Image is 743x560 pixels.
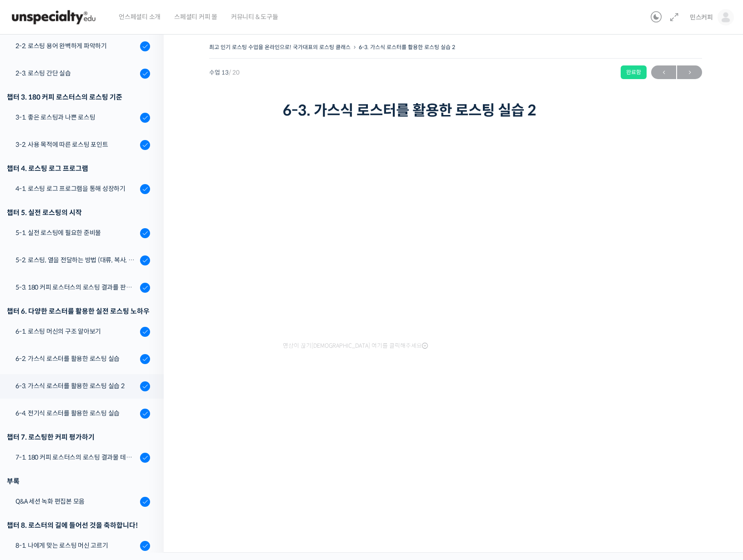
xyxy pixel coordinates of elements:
span: ← [651,66,676,79]
a: 6-3. 가스식 로스터를 활용한 로스팅 실습 2 [359,44,455,50]
a: ←이전 [651,65,676,79]
div: 6-1. 로스팅 머신의 구조 알아보기 [15,326,137,336]
span: 대화 [83,302,94,310]
h1: 6-3. 가스식 로스터를 활용한 로스팅 실습 2 [283,102,628,119]
div: 부록 [7,475,150,487]
a: 설정 [117,288,175,311]
span: 민스커피 [690,13,713,21]
div: 5-1. 실전 로스팅에 필요한 준비물 [15,228,137,238]
div: 챕터 5. 실전 로스팅의 시작 [7,206,150,219]
div: 2-2. 로스팅 용어 완벽하게 파악하기 [15,41,137,51]
div: 6-4. 전기식 로스터를 활용한 로스팅 실습 [15,408,137,418]
div: Q&A 세션 녹화 편집본 모음 [15,496,137,506]
div: 3-2. 사용 목적에 따른 로스팅 포인트 [15,140,137,150]
div: 챕터 8. 로스터의 길에 들어선 것을 축하합니다! [7,519,150,531]
div: 6-3. 가스식 로스터를 활용한 로스팅 실습 2 [15,381,137,391]
a: 홈 [3,288,60,311]
div: 8-1. 나에게 맞는 로스팅 머신 고르기 [15,540,137,550]
div: 2-3. 로스팅 간단 실습 [15,68,137,78]
span: 수업 13 [209,70,240,75]
div: 7-1. 180 커피 로스터스의 로스팅 결과물 테스트 노하우 [15,452,137,462]
a: 최고 인기 로스팅 수업을 온라인으로! 국가대표의 로스팅 클래스 [209,44,351,50]
div: 3-1. 좋은 로스팅과 나쁜 로스팅 [15,112,137,122]
span: 홈 [29,302,34,309]
div: 4-1. 로스팅 로그 프로그램을 통해 성장하기 [15,184,137,194]
span: / 20 [229,69,240,76]
a: 다음→ [677,65,702,79]
div: 5-3. 180 커피 로스터스의 로스팅 결과를 판단하는 노하우 [15,282,137,292]
span: 설정 [141,302,151,309]
div: 챕터 6. 다양한 로스터를 활용한 실전 로스팅 노하우 [7,305,150,317]
div: 6-2. 가스식 로스터를 활용한 로스팅 실습 [15,354,137,364]
div: 챕터 7. 로스팅한 커피 평가하기 [7,431,150,443]
div: 완료함 [621,65,647,79]
div: 챕터 3. 180 커피 로스터스의 로스팅 기준 [7,91,150,103]
span: 영상이 끊기[DEMOGRAPHIC_DATA] 여기를 클릭해주세요 [283,342,428,350]
a: 대화 [60,288,117,311]
div: 5-2. 로스팅, 열을 전달하는 방법 (대류, 복사, 전도) [15,255,137,265]
div: 챕터 4. 로스팅 로그 프로그램 [7,162,150,175]
span: → [677,66,702,79]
